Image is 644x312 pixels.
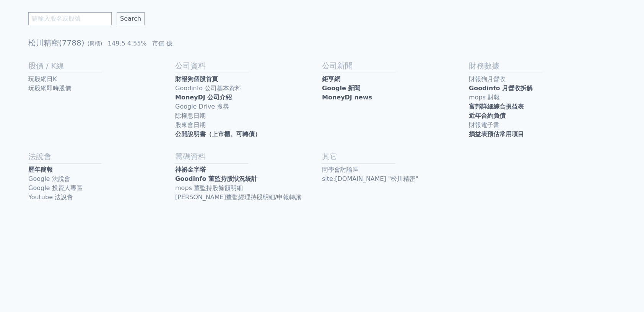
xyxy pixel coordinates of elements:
a: 財報狗個股首頁 [175,75,322,84]
a: Google 法說會 [28,174,175,184]
h2: 公司資料 [175,60,322,71]
a: Youtube 法說會 [28,193,175,202]
a: Google 投資人專區 [28,184,175,193]
a: 除權息日期 [175,111,322,120]
h2: 公司新聞 [322,60,469,71]
a: Goodinfo 月營收拆解 [469,84,616,93]
span: (興櫃) [88,41,102,47]
a: Google Drive 搜尋 [175,102,322,111]
h2: 股價 / K線 [28,60,175,71]
h2: 籌碼資料 [175,151,322,162]
h2: 其它 [322,151,469,162]
span: 市值 億 [152,40,172,47]
a: 玩股網日K [28,75,175,84]
a: 玩股網即時股價 [28,84,175,93]
a: MoneyDJ 公司介紹 [175,93,322,102]
a: mops 董監持股餘額明細 [175,184,322,193]
input: 請輸入股名或股號 [28,12,112,25]
a: 歷年簡報 [28,165,175,174]
a: 富邦詳細綜合損益表 [469,102,616,111]
a: 財報狗月營收 [469,75,616,84]
a: 近年合約負債 [469,111,616,120]
a: site:[DOMAIN_NAME] "松川精密" [322,174,469,184]
a: MoneyDJ news [322,93,469,102]
a: mops 財報 [469,93,616,102]
a: Goodinfo 公司基本資料 [175,84,322,93]
h1: 松川精密(7788) [28,37,616,48]
a: 同學會討論區 [322,165,469,174]
h2: 財務數據 [469,60,616,71]
input: Search [117,12,145,25]
a: Goodinfo 董監持股狀況統計 [175,174,322,184]
a: 股東會日期 [175,120,322,130]
span: 149.5 4.55% [108,40,147,47]
div: 聊天小工具 [606,275,644,312]
a: 公開說明書（上市櫃、可轉債） [175,130,322,139]
a: Google 新聞 [322,84,469,93]
a: 鉅亨網 [322,75,469,84]
a: 神祕金字塔 [175,165,322,174]
iframe: Chat Widget [606,275,644,312]
a: 損益表預估常用項目 [469,130,616,139]
h2: 法說會 [28,151,175,162]
a: 財報電子書 [469,120,616,130]
a: [PERSON_NAME]董監經理持股明細/申報轉讓 [175,193,322,202]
